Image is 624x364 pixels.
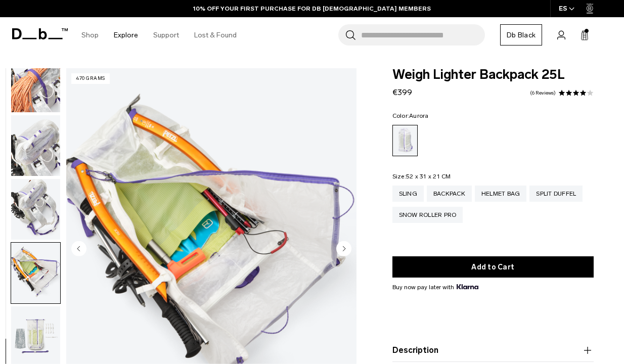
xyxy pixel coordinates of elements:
[392,125,418,156] a: Aurora
[194,17,237,53] a: Lost & Found
[153,17,179,53] a: Support
[530,90,556,96] a: 6 reviews
[392,207,463,223] a: Snow Roller Pro
[74,17,244,53] nav: Main Navigation
[475,186,527,202] a: Helmet Bag
[529,186,583,202] a: Split Duffel
[193,4,431,13] a: 10% OFF YOUR FIRST PURCHASE FOR DB [DEMOGRAPHIC_DATA] MEMBERS
[11,115,60,176] img: Weigh_Lighter_Backpack_25L_12.png
[457,284,478,289] img: {"height" => 20, "alt" => "Klarna"}
[11,52,60,112] img: Weigh_Lighter_Backpack_25L_11.png
[406,173,451,180] span: 52 x 31 x 21 CM
[11,179,60,240] img: Weigh_Lighter_Backpack_25L_13.png
[11,243,60,303] img: Weigh_Lighter_Backpack_25L_14.png
[392,173,451,179] legend: Size:
[81,17,99,53] a: Shop
[71,241,86,258] button: Previous slide
[11,115,61,176] button: Weigh_Lighter_Backpack_25L_12.png
[71,73,110,84] p: 470 grams
[11,242,61,304] button: Weigh_Lighter_Backpack_25L_14.png
[392,256,594,278] button: Add to Cart
[500,24,542,45] a: Db Black
[11,51,61,113] button: Weigh_Lighter_Backpack_25L_11.png
[409,112,429,119] span: Aurora
[114,17,138,53] a: Explore
[392,283,478,292] span: Buy now pay later with
[336,241,351,258] button: Next slide
[392,186,424,202] a: Sling
[392,68,594,81] span: Weigh Lighter Backpack 25L
[392,87,412,97] span: €399
[427,186,472,202] a: Backpack
[11,178,61,240] button: Weigh_Lighter_Backpack_25L_13.png
[392,344,594,356] button: Description
[392,113,429,119] legend: Color:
